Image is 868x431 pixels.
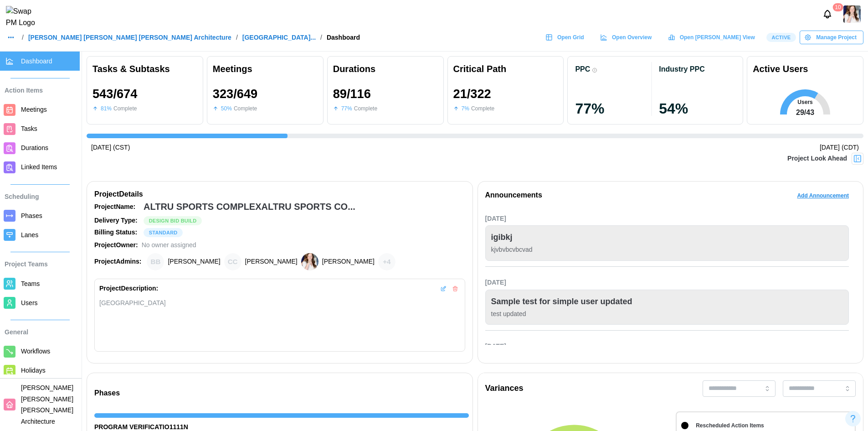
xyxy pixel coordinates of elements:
div: / [22,34,24,41]
div: Project Details [94,189,465,200]
span: Users [21,299,38,306]
a: [PERSON_NAME] [PERSON_NAME] [PERSON_NAME] Architecture [28,34,231,41]
div: 81 % [101,104,112,113]
img: Project Look Ahead Button [853,154,862,163]
div: Dashboard [327,34,360,41]
div: 89 / 116 [333,87,371,101]
span: Lanes [21,231,38,239]
div: Project Look Ahead [787,154,847,164]
div: / [236,34,238,41]
span: Linked Items [21,163,57,171]
span: Teams [21,280,40,287]
div: Variances [485,382,524,395]
button: Add Announcement [790,189,856,203]
div: igibkj [491,231,513,244]
strong: Project Owner: [94,241,138,249]
div: Complete [471,104,494,113]
strong: Project Admins: [94,258,141,265]
div: [DATE] [485,214,849,224]
img: AP1GczMNCT7AaZtTa1V-wnnHmvS7-isWipAvnqr_ioYeGclocvMarRbIFWYhJpqV-vK2drYah3XfQvKkD-tF2M0AytoapEIWk... [843,5,861,23]
div: Project Name: [94,202,140,212]
div: Billing Status: [94,228,140,238]
img: Heather Bemis [301,253,318,270]
span: Open [PERSON_NAME] View [680,31,755,44]
a: Open [PERSON_NAME] View [663,31,761,44]
div: Project Description: [99,284,158,294]
span: Add Announcement [797,189,849,202]
div: Critical Path [453,62,558,76]
div: Complete [354,104,377,113]
div: [PERSON_NAME] [168,257,220,267]
img: Swap PM Logo [6,6,43,29]
div: [DATE] (CDT) [820,143,859,153]
span: Open Overview [612,31,652,44]
div: 7 % [462,104,469,113]
div: 77 % [575,101,652,116]
div: + 4 [378,253,395,270]
div: ALTRU SPORTS COMPLEXALTRU SPORTS CO... [144,200,355,214]
div: 54 % [659,101,735,116]
span: Tasks [21,125,37,132]
div: Tasks & Subtasks [92,62,197,76]
div: Rescheduled Action Items [696,421,764,430]
span: Dashboard [21,57,52,65]
span: [PERSON_NAME] [PERSON_NAME] [PERSON_NAME] Architecture [21,384,73,425]
div: 543 / 674 [92,87,137,101]
div: 50 % [221,104,232,113]
span: Phases [21,212,42,219]
div: [GEOGRAPHIC_DATA] [99,298,460,308]
button: Notifications [820,6,835,22]
span: Durations [21,144,48,151]
div: / [320,34,322,41]
div: [DATE] [485,278,849,288]
span: Workflows [21,348,50,355]
div: Chris Cosenza [224,253,241,270]
div: Meetings [213,62,318,76]
span: STANDARD [149,228,178,237]
span: Design Bid Build [149,217,197,225]
div: Industry PPC [659,65,704,73]
div: Brian Baldwin [147,253,164,270]
span: Holidays [21,367,46,374]
div: [DATE] [485,342,849,352]
div: test updated [491,309,843,319]
div: 323 / 649 [213,87,257,101]
div: [PERSON_NAME] [322,257,375,267]
div: Durations [333,62,438,76]
div: Announcements [485,190,542,201]
div: Complete [113,104,137,113]
div: [PERSON_NAME] [245,257,298,267]
a: [GEOGRAPHIC_DATA]... [242,34,316,41]
div: Complete [234,104,257,113]
span: Meetings [21,106,47,113]
span: Active [771,33,791,42]
div: 10 [832,3,843,11]
div: Active Users [753,62,808,76]
div: Phases [94,388,469,399]
button: Manage Project [800,31,863,44]
div: kjvbvbcvbcvad [491,245,843,255]
a: Open Grid [541,31,591,44]
div: PPC [575,65,590,73]
div: 21 / 322 [453,87,491,101]
div: Delivery Type: [94,216,140,226]
div: [DATE] (CST) [91,143,130,153]
span: Manage Project [816,31,857,44]
a: Open Overview [596,31,659,44]
div: No owner assigned [142,240,196,250]
div: Sample test for simple user updated [491,296,632,308]
span: Open Grid [557,31,584,44]
a: Heather Bemis [843,5,861,23]
div: 77 % [341,104,352,113]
